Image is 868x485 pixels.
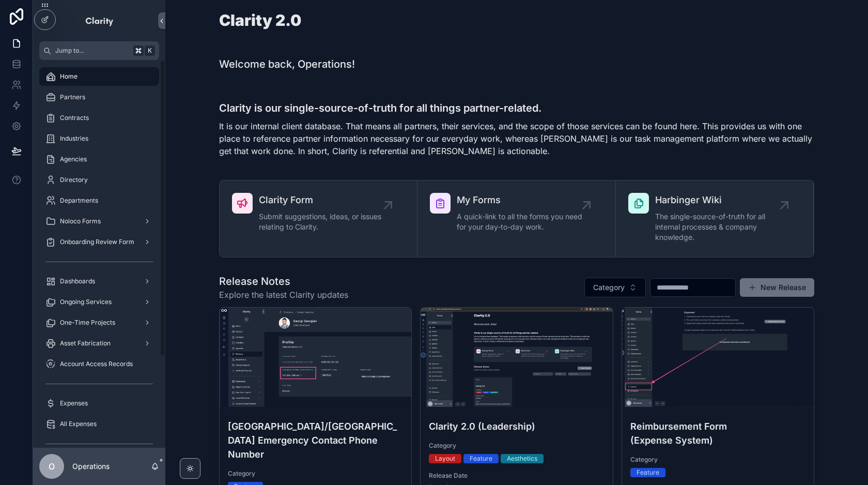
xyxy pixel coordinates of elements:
h4: Clarity 2.0 (Leadership) [429,419,604,433]
a: Agencies [39,150,159,169]
span: Harbinger Wiki [655,193,784,207]
a: Departments [39,191,159,210]
a: Expenses [39,394,159,413]
span: Dashboards [60,277,95,285]
span: Category [429,442,604,450]
h4: [GEOGRAPHIC_DATA]/[GEOGRAPHIC_DATA] Emergency Contact Phone Number [228,419,403,461]
a: Asset Fabrication [39,334,159,353]
span: The single-source-of-truth for all internal processes & company knowledge. [655,211,784,242]
a: Clarity FormSubmit suggestions, ideas, or issues relating to Clarity. [220,180,417,257]
span: Submit suggestions, ideas, or issues relating to Clarity. [259,211,388,232]
span: Category [593,282,625,293]
span: Onboarding Review Form [60,238,134,246]
span: Agencies [60,155,87,163]
div: scrollable content [33,60,165,448]
div: Feature [470,454,492,463]
span: K [146,47,154,55]
div: Aesthetics [507,454,537,463]
a: Partners [39,88,159,107]
a: Ongoing Services [39,293,159,311]
a: Home [39,67,159,86]
span: Clarity Form [259,193,388,207]
a: All Expenses [39,415,159,433]
img: App logo [85,12,114,29]
span: Directory [60,176,88,184]
a: Account Access Records [39,355,159,373]
span: Asset Fabrication [60,339,111,347]
span: Account Access Records [60,360,133,368]
span: Contracts [60,114,89,122]
h3: Clarity is our single-source-of-truth for all things partner-related. [219,100,814,116]
button: Jump to...K [39,41,159,60]
span: All Expenses [60,420,97,428]
span: Jump to... [55,47,129,55]
span: Expenses [60,399,88,407]
span: Category [630,456,805,464]
a: Noloco Forms [39,212,159,231]
span: Departments [60,196,98,205]
span: Ongoing Services [60,298,112,306]
span: My Forms [457,193,586,207]
span: Home [60,72,78,81]
a: Harbinger WikiThe single-source-of-truth for all internal processes & company knowledge. [616,180,814,257]
button: New Release [740,278,814,297]
span: Release Date [429,472,604,480]
h1: Release Notes [219,274,348,289]
span: Industries [60,134,88,143]
div: Home-Clarity-2.0-2024-06-03-at-1.31.18-PM.jpg [421,308,612,407]
div: Layout [435,454,455,463]
a: Onboarding Review Form [39,233,159,251]
p: Operations [72,461,110,472]
a: Contracts [39,109,159,127]
span: Noloco Forms [60,217,101,225]
a: My FormsA quick-link to all the forms you need for your day-to-day work. [417,180,615,257]
span: One-Time Projects [60,319,115,327]
button: Select Button [584,278,646,297]
h1: Welcome back, Operations! [219,57,355,71]
p: It is our internal client database. That means all partners, their services, and the scope of tho... [219,120,814,157]
span: Explore the latest Clarity updates [219,289,348,301]
a: Industries [39,129,159,148]
span: A quick-link to all the forms you need for your day-to-day work. [457,211,586,232]
span: Partners [60,93,85,101]
h4: Reimbursement Form (Expense System) [630,419,805,447]
a: Dashboards [39,272,159,291]
div: Feature [637,468,659,477]
a: Directory [39,171,159,189]
div: Publish-Release-—-Release-Notes-Clarity-2.0-2024-06-05-at-3.31.01-PM.jpg [622,308,814,407]
a: One-Time Projects [39,313,159,332]
div: Georgi-Georgiev-—-Directory-Clarity-2.0-2024-12-16-at-10.28.43-AM.jpg [220,308,411,407]
h1: Clarity 2.0 [219,12,301,28]
span: O [49,460,55,473]
span: Category [228,469,403,478]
